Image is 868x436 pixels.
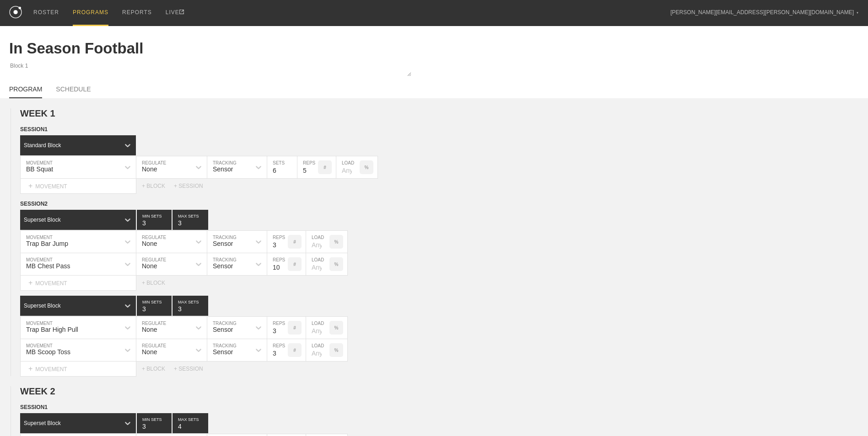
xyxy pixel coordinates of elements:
[56,85,91,97] a: SCHEDULE
[26,348,70,356] div: MB Scoop Toss
[334,325,339,330] p: %
[26,262,70,270] div: MB Chest Pass
[293,325,296,330] p: #
[173,296,208,316] input: None
[306,231,329,253] input: Any
[142,280,174,286] div: + BLOCK
[306,339,329,361] input: Any
[9,62,411,76] textarea: Block 1
[856,10,859,16] div: ▼
[334,262,339,267] p: %
[20,108,55,118] span: WEEK 1
[28,365,32,372] span: +
[24,142,61,149] div: Standard Block
[323,165,326,170] p: #
[142,348,157,356] div: None
[213,326,233,333] div: Sensor
[24,420,61,426] div: Superset Block
[822,392,868,436] iframe: Chat Widget
[173,210,208,230] input: None
[213,165,233,173] div: Sensor
[365,165,369,170] p: %
[20,362,136,377] div: MOVEMENT
[142,366,174,372] div: + BLOCK
[142,240,157,247] div: None
[26,240,68,247] div: Trap Bar Jump
[213,348,233,356] div: Sensor
[20,201,48,207] span: SESSION 2
[174,366,210,372] div: + SESSION
[20,404,48,410] span: SESSION 1
[293,239,296,245] p: #
[142,262,157,270] div: None
[24,217,61,223] div: Superset Block
[28,182,32,190] span: +
[20,179,136,194] div: MOVEMENT
[26,165,53,173] div: BB Squat
[20,126,48,133] span: SESSION 1
[142,165,157,173] div: None
[213,240,233,247] div: Sensor
[334,239,339,245] p: %
[174,183,210,189] div: + SESSION
[306,253,329,275] input: Any
[20,386,55,396] span: WEEK 2
[9,6,22,18] img: logo
[173,413,208,433] input: None
[142,326,157,333] div: None
[334,348,339,353] p: %
[26,326,78,333] div: Trap Bar High Pull
[9,85,42,98] a: PROGRAM
[306,317,329,339] input: Any
[336,156,360,178] input: Any
[213,262,233,270] div: Sensor
[142,183,174,189] div: + BLOCK
[24,303,61,309] div: Superset Block
[293,262,296,267] p: #
[28,279,32,287] span: +
[293,348,296,353] p: #
[20,276,136,291] div: MOVEMENT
